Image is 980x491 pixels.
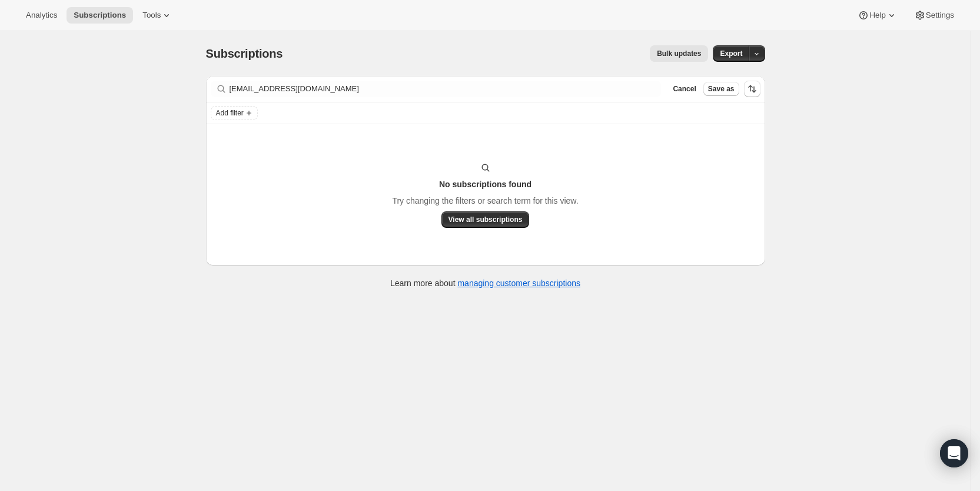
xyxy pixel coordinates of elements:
span: Subscriptions [206,47,283,60]
button: Export [713,45,749,62]
button: Help [851,7,904,24]
span: Cancel [673,84,696,94]
button: Sort the results [744,81,760,97]
p: Learn more about [390,277,580,289]
span: Export [720,49,742,58]
button: Cancel [668,82,700,96]
button: Settings [907,7,961,24]
span: Subscriptions [74,11,126,20]
a: managing customer subscriptions [457,278,580,288]
button: Save as [703,82,739,96]
button: Add filter [211,106,258,120]
span: Save as [708,84,735,94]
p: Try changing the filters or search term for this view. [392,195,578,207]
input: Filter subscribers [230,81,662,97]
button: Bulk updates [650,45,708,62]
div: Open Intercom Messenger [940,439,968,467]
span: Tools [142,11,161,20]
button: Tools [135,7,180,24]
button: View all subscriptions [441,211,530,228]
span: Help [869,11,885,20]
span: Bulk updates [657,49,701,58]
button: Analytics [19,7,64,24]
span: Settings [926,11,954,20]
span: Analytics [26,11,57,20]
h3: No subscriptions found [439,178,531,190]
span: View all subscriptions [449,215,523,224]
span: Add filter [216,108,244,118]
button: Subscriptions [67,7,133,24]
